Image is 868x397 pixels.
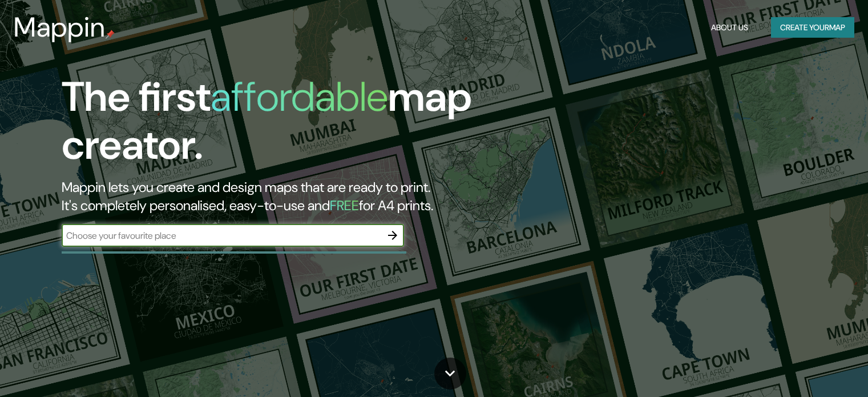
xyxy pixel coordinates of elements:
h5: FREE [330,197,359,214]
h1: affordable [211,70,388,123]
h3: Mappin [14,11,106,43]
iframe: Help widget launcher [766,352,855,384]
button: About Us [706,17,753,38]
input: Choose your favourite place [62,229,381,242]
img: mappin-pin [106,30,115,39]
h2: Mappin lets you create and design maps that are ready to print. It's completely personalised, eas... [62,178,496,215]
h1: The first map creator. [62,73,496,178]
button: Create yourmap [771,17,854,38]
